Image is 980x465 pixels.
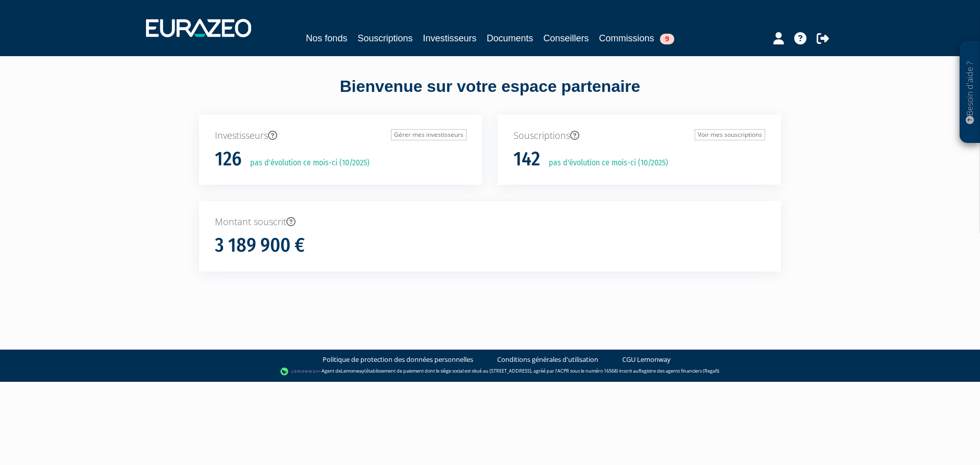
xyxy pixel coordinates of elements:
[622,355,671,364] a: CGU Lemonway
[341,368,364,374] a: Lemonway
[243,157,370,169] p: pas d'évolution ce mois-ci (10/2025)
[599,31,674,45] a: Commissions9
[215,149,241,170] h1: 126
[513,149,540,170] h1: 142
[513,129,765,142] p: Souscriptions
[964,46,976,138] p: Besoin d'aide ?
[487,31,533,45] a: Documents
[215,129,467,142] p: Investisseurs
[280,366,320,377] img: logo-lemonway.png
[391,129,467,140] a: Gérer mes investisseurs
[423,31,476,45] a: Investisseurs
[497,355,598,364] a: Conditions générales d'utilisation
[695,129,765,140] a: Voir mes souscriptions
[544,31,589,45] a: Conseillers
[542,157,668,169] p: pas d'évolution ce mois-ci (10/2025)
[660,34,674,44] span: 9
[306,31,347,45] a: Nos fonds
[215,235,305,256] h1: 3 189 900 €
[191,75,789,115] div: Bienvenue sur votre espace partenaire
[357,31,412,45] a: Souscriptions
[323,355,473,364] a: Politique de protection des données personnelles
[10,366,970,377] div: - Agent de (établissement de paiement dont le siège social est situé au [STREET_ADDRESS], agréé p...
[146,19,251,37] img: 1732889491-logotype_eurazeo_blanc_rvb.png
[215,215,765,229] p: Montant souscrit
[639,368,719,374] a: Registre des agents financiers (Regafi)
